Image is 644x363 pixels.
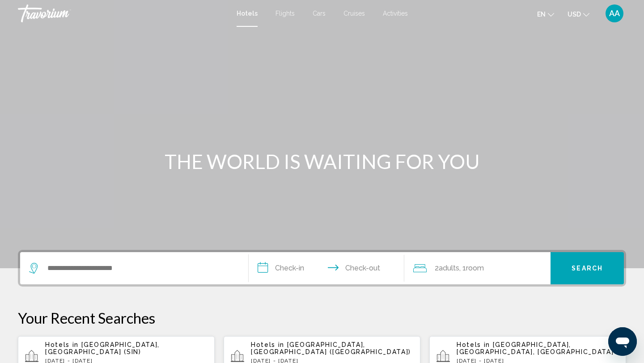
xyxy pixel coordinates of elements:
span: Hotels in [251,341,284,348]
a: Cruises [343,10,365,17]
button: Travelers: 2 adults, 0 children [404,252,551,284]
a: Flights [275,10,295,17]
button: User Menu [603,4,626,23]
a: Travorium [18,4,228,22]
span: USD [568,11,581,18]
a: Cars [313,10,326,17]
button: Change currency [568,8,589,21]
h1: THE WORLD IS WAITING FOR YOU [154,150,490,173]
span: , 1 [459,262,484,274]
div: Search widget [20,252,624,284]
button: Check in and out dates [249,252,404,284]
span: Room [466,264,484,272]
a: Hotels [237,10,258,17]
span: [GEOGRAPHIC_DATA], [GEOGRAPHIC_DATA] ([GEOGRAPHIC_DATA]) [251,341,411,355]
span: Hotels in [457,341,490,348]
span: Search [572,265,603,272]
span: en [537,11,546,18]
button: Search [551,252,624,284]
span: 2 [435,262,459,274]
iframe: Button to launch messaging window [608,327,637,356]
button: Change language [537,8,554,21]
a: Activities [383,10,408,17]
span: Hotels in [45,341,79,348]
span: [GEOGRAPHIC_DATA], [GEOGRAPHIC_DATA] (SIN) [45,341,160,355]
p: Your Recent Searches [18,309,626,327]
span: AA [609,9,620,18]
span: Adults [439,264,459,272]
span: [GEOGRAPHIC_DATA], [GEOGRAPHIC_DATA], [GEOGRAPHIC_DATA] [457,341,614,355]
